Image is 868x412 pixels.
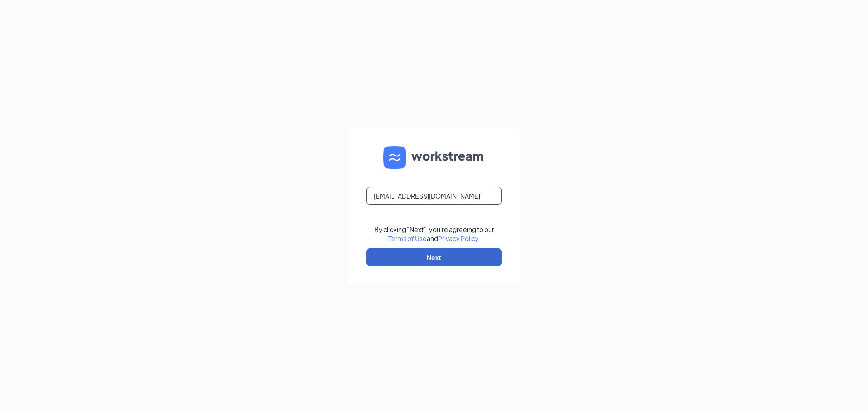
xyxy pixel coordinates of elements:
input: Email [366,187,502,205]
button: Next [366,248,502,266]
a: Terms of Use [388,234,427,242]
img: WS logo and Workstream text [383,146,485,169]
a: Privacy Policy [438,234,478,242]
div: By clicking "Next", you're agreeing to our and . [374,225,494,243]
